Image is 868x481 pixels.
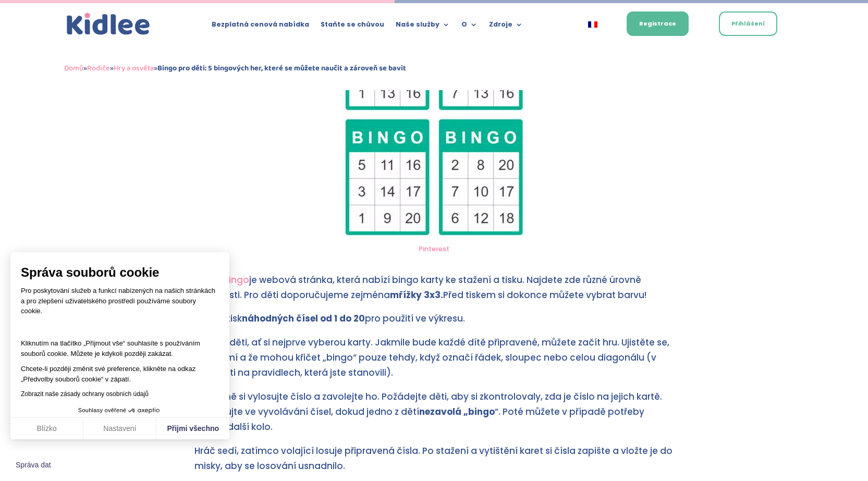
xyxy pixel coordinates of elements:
[627,11,689,36] a: Registrace
[21,339,200,357] font: Kliknutím na tlačítko „Přijmout vše“ souhlasíte s používáním souborů cookie. Můžete je kdykoli po...
[212,21,309,32] a: Bezplatná cenová nabídka
[64,10,153,38] a: Logo Kidlee
[719,11,777,36] a: Přihlášení
[194,336,669,379] font: Nechte děti, ať si nejprve vyberou karty. Jakmile bude každé dítě připravené, můžete začít hru. U...
[64,10,153,38] img: logo_kidlee_blue
[489,21,523,32] a: Zdroje
[83,418,156,440] button: Nastavení
[489,20,512,29] font: Zdroje
[461,21,478,32] a: O
[396,21,450,32] a: Naše služby
[461,20,467,29] font: O
[419,405,495,418] font: nezavolá „bingo
[321,21,384,32] a: Staňte se chůvou
[21,390,149,398] a: Zobrazit naše zásady ochrany osobních údajů
[87,62,110,75] a: Rodiče
[21,265,159,279] font: Správa souborů cookie
[212,20,309,29] font: Bezplatná cenová nabídka
[443,289,646,301] font: Před tiskem si dokonce můžete vybrat barvu!
[103,424,136,433] font: Nastavení
[83,62,87,75] font: »
[167,424,219,433] font: Přijmi všechno
[78,407,126,413] font: Souhlasy ověřené
[194,390,662,418] font: Náhodně si vylosujte číslo a zavolejte ho. Požádejte děti, aby si zkontrolovaly, zda je číslo na ...
[194,445,673,472] font: Hráč sedí, zatímco volající losuje připravená čísla. Po stažení a vytištění karet si čísla zapišt...
[21,287,215,315] font: Pro poskytování služeb a funkcí nabízených na našich stránkách a pro zlepšení uživatelského prost...
[9,454,57,476] button: Fermer le widget sans consentement
[321,20,384,29] font: Staňte se chůvou
[64,62,83,75] a: Domů
[396,20,439,29] font: Naše služby
[73,404,167,417] button: Souhlasy ověřené
[731,19,765,28] font: Přihlášení
[588,21,597,28] img: francouzština
[128,395,160,426] svg: Axeptio
[154,62,157,75] font: »
[390,289,443,301] font: mřížky 3x3.
[419,244,449,254] a: Pinterest
[37,424,57,433] font: Blízko
[114,62,154,75] a: Hry a osvěta
[16,461,51,469] font: Správa dat
[156,418,229,440] button: Přijmi všechno
[110,62,114,75] font: »
[639,19,676,28] font: Registrace
[242,312,365,325] font: náhodných čísel od 1 do 20
[194,274,641,301] font: je webová stránka, která nabízí bingo karty ke stažení a tisku. Najdete zde různé úrovně obtížnos...
[157,62,406,75] font: Bingo pro děti: 5 bingových her, které se můžete naučit a zároveň se bavit
[10,418,83,440] button: Blízko
[365,312,465,325] font: pro použití ve výkresu.
[21,365,195,383] font: Chcete-li později změnit své preference, klikněte na odkaz „Předvolby souborů cookie“ v zápatí.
